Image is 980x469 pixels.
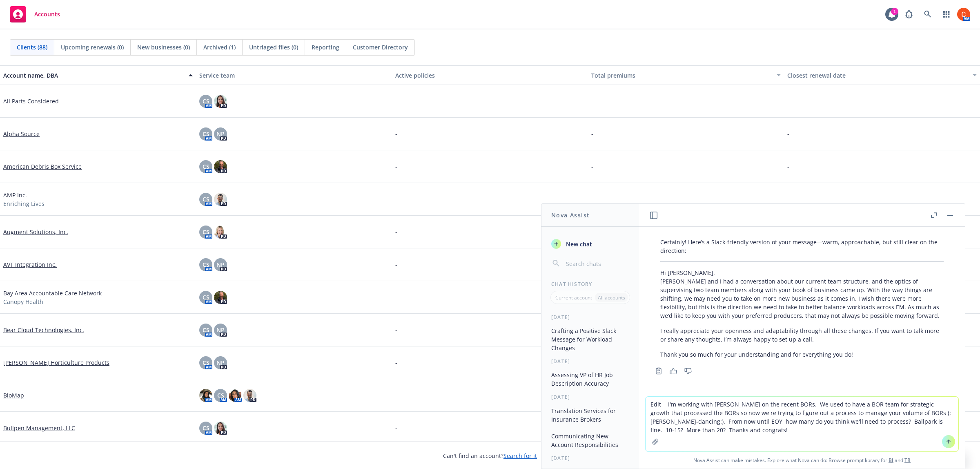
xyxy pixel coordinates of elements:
[395,293,397,301] span: -
[787,71,968,80] div: Closest renewal date
[541,281,639,288] div: Chat History
[199,389,212,402] img: photo
[203,162,209,171] span: CS
[548,404,633,426] button: Translation Services for Insurance Brokers
[901,6,917,22] a: Report a Bug
[591,71,772,80] div: Total premiums
[787,162,789,171] span: -
[395,195,397,203] span: -
[216,130,225,138] span: NP
[395,130,397,138] span: -
[957,8,970,21] img: photo
[541,393,639,400] div: [DATE]
[3,289,102,297] a: Bay Area Accountable Care Network
[216,358,225,367] span: NP
[395,424,397,432] span: -
[660,350,944,359] p: Thank you so much for your understanding and for everything you do!
[660,238,944,255] p: Certainly! Here’s a Slack-friendly version of your message—warm, approachable, but still clear on...
[243,389,256,402] img: photo
[7,3,63,26] a: Accounts
[216,326,225,334] span: NP
[196,65,392,85] button: Service team
[548,237,633,251] button: New chat
[216,260,225,269] span: NP
[3,199,45,208] span: Enriching Lives
[34,11,60,18] span: Accounts
[646,397,958,451] textarea: Edit - I'm working with [PERSON_NAME] on the recent BORs. We used to have a BOR team for strategi...
[203,130,209,138] span: CS
[660,326,944,344] p: I really appreciate your openness and adaptability through all these changes. If you want to talk...
[591,130,593,138] span: -
[3,130,40,138] a: Alpha Source
[564,258,629,269] input: Search chats
[214,193,227,206] img: photo
[660,268,944,320] p: Hi [PERSON_NAME], [PERSON_NAME] and I had a conversation about our current team structure, and th...
[591,195,593,203] span: -
[203,228,209,236] span: CS
[548,324,633,355] button: Crafting a Positive Slack Message for Workload Changes
[203,293,209,301] span: CS
[203,326,209,334] span: CS
[541,358,639,365] div: [DATE]
[889,457,893,464] a: BI
[3,260,57,269] a: AVT Integration Inc.
[443,451,537,460] span: Can't find an account?
[551,211,590,219] h1: Nova Assist
[395,71,585,80] div: Active policies
[3,358,109,367] a: [PERSON_NAME] Horticulture Products
[61,43,124,51] span: Upcoming renewals (0)
[3,326,84,334] a: Bear Cloud Technologies, Inc.
[591,162,593,171] span: -
[17,43,47,51] span: Clients (88)
[395,358,397,367] span: -
[588,65,784,85] button: Total premiums
[203,260,209,269] span: CS
[392,65,588,85] button: Active policies
[3,424,75,432] a: Bullpen Management, LLC
[395,326,397,334] span: -
[203,358,209,367] span: CS
[591,97,593,105] span: -
[353,43,408,51] span: Customer Directory
[395,228,397,236] span: -
[3,391,24,400] a: BioMap
[203,424,209,432] span: CS
[920,6,936,22] a: Search
[214,95,227,108] img: photo
[655,367,662,375] svg: Copy to clipboard
[503,452,537,460] a: Search for it
[137,43,190,51] span: New businesses (0)
[938,6,955,22] a: Switch app
[3,297,43,306] span: Canopy Health
[3,228,68,236] a: Augment Solutions, Inc.
[203,43,236,51] span: Archived (1)
[564,240,592,248] span: New chat
[598,294,625,301] p: All accounts
[214,226,227,239] img: photo
[312,43,339,51] span: Reporting
[203,195,209,203] span: CS
[3,71,184,80] div: Account name, DBA
[3,162,82,171] a: American Debris Box Service
[904,457,911,464] a: TR
[214,291,227,304] img: photo
[787,195,789,203] span: -
[541,314,639,321] div: [DATE]
[3,191,27,199] a: AMP Inc.
[541,455,639,462] div: [DATE]
[203,97,209,105] span: CS
[217,391,224,400] span: CS
[787,130,789,138] span: -
[555,294,592,301] p: Current account
[249,43,298,51] span: Untriaged files (0)
[214,160,227,173] img: photo
[395,162,397,171] span: -
[682,365,695,377] button: Thumbs down
[784,65,980,85] button: Closest renewal date
[3,97,59,105] a: All Parts Considered
[395,391,397,400] span: -
[229,389,242,402] img: photo
[199,71,389,80] div: Service team
[548,429,633,451] button: Communicating New Account Responsibilities
[214,422,227,435] img: photo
